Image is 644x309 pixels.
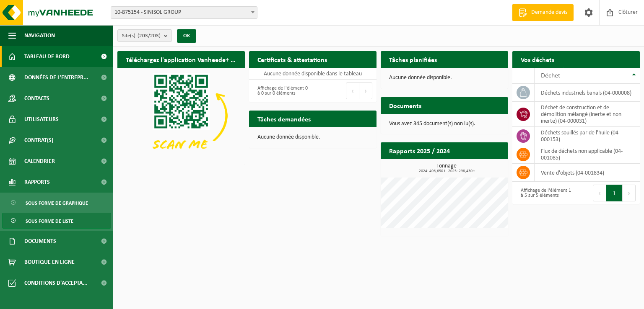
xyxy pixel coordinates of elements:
[257,134,368,140] p: Aucune donnée disponible.
[2,213,111,229] a: Sous forme de liste
[24,273,88,294] span: Conditions d'accepta...
[381,97,430,113] h2: Documents
[117,29,172,42] button: Site(s)(203/203)
[24,46,70,67] span: Tableau de bord
[24,231,56,252] span: Documents
[385,163,508,173] h3: Tonnage
[24,252,75,273] span: Boutique en ligne
[111,6,257,19] span: 10-875154 - SINISOL GROUP
[346,82,359,99] button: Previous
[541,72,560,79] span: Déchet
[24,25,55,46] span: Navigation
[249,111,319,127] h2: Tâches demandées
[435,159,507,175] a: Consulter les rapports
[24,67,88,88] span: Données de l'entrepr...
[512,4,574,21] a: Demande devis
[177,29,196,43] button: OK
[24,172,50,193] span: Rapports
[535,127,640,145] td: déchets souillés par de l'huile (04-000153)
[24,151,55,172] span: Calendrier
[512,51,563,67] h2: Vos déchets
[2,195,111,211] a: Sous forme de graphique
[122,30,161,42] span: Site(s)
[529,8,569,17] span: Demande devis
[535,84,640,102] td: déchets industriels banals (04-000008)
[253,82,309,100] div: Affichage de l'élément 0 à 0 sur 0 éléments
[385,169,508,173] span: 2024: 496,650 t - 2025: 298,430 t
[249,51,335,67] h2: Certificats & attestations
[24,88,49,109] span: Contacts
[535,102,640,127] td: déchet de construction et de démolition mélangé (inerte et non inerte) (04-000031)
[24,130,53,151] span: Contrat(s)
[24,109,59,130] span: Utilisateurs
[535,145,640,164] td: flux de déchets non applicable (04-001085)
[138,33,161,39] count: (203/203)
[593,185,606,201] button: Previous
[111,7,257,18] span: 10-875154 - SINISOL GROUP
[623,185,636,201] button: Next
[389,75,500,81] p: Aucune donnée disponible.
[535,164,640,182] td: vente d'objets (04-001834)
[517,184,572,202] div: Affichage de l'élément 1 à 5 sur 5 éléments
[26,195,88,211] span: Sous forme de graphique
[359,82,372,99] button: Next
[117,68,245,163] img: Download de VHEPlus App
[606,185,623,201] button: 1
[389,121,500,127] p: Vous avez 345 document(s) non lu(s).
[381,142,458,159] h2: Rapports 2025 / 2024
[249,68,377,80] td: Aucune donnée disponible dans le tableau
[26,213,73,229] span: Sous forme de liste
[117,51,245,67] h2: Téléchargez l'application Vanheede+ maintenant!
[381,51,445,67] h2: Tâches planifiées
